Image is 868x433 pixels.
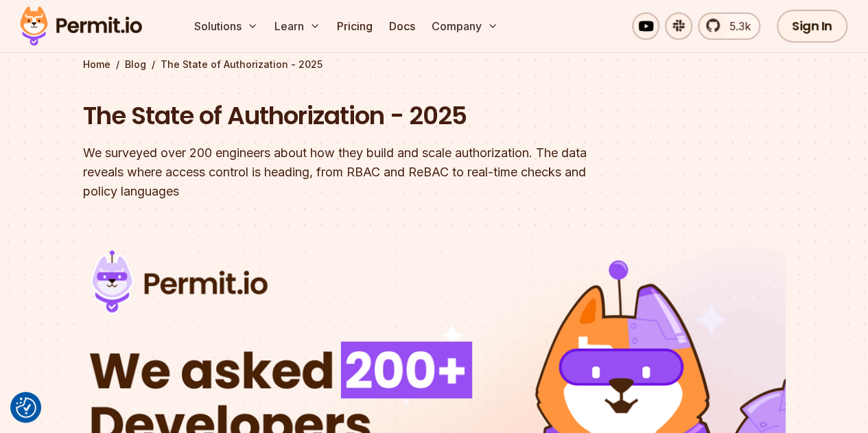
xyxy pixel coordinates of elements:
a: Docs [384,12,421,40]
img: Permit logo [14,3,148,49]
img: Revisit consent button [16,397,36,418]
span: 5.3k [721,18,751,34]
button: Solutions [189,12,263,40]
a: 5.3k [698,12,760,40]
h1: The State of Authorization - 2025 [83,99,610,133]
a: Home [83,58,110,71]
div: We surveyed over 200 engineers about how they build and scale authorization. The data reveals whe... [83,143,610,201]
a: Blog [125,58,146,71]
button: Company [426,12,504,40]
a: Pricing [331,12,378,40]
a: Sign In [777,10,847,43]
div: / / [83,58,786,71]
button: Learn [269,12,326,40]
button: Consent Preferences [16,397,36,418]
